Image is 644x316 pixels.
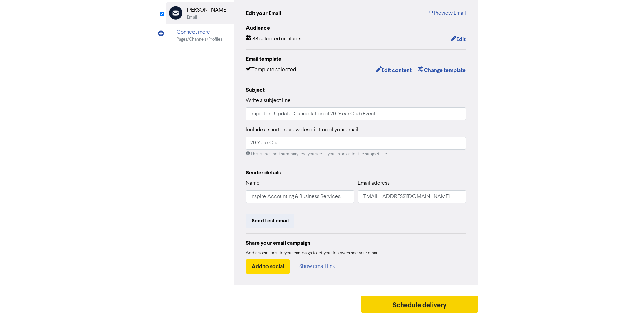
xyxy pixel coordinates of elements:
[376,66,412,75] button: Edit content
[246,35,301,44] div: 88 selected contacts
[450,35,466,44] button: Edit
[358,179,390,187] label: Email address
[428,9,466,17] a: Preview Email
[177,36,222,43] div: Pages/Channels/Profiles
[246,66,296,75] div: Template selected
[246,126,358,134] label: Include a short preview description of your email
[246,86,466,94] div: Subject
[361,296,478,313] button: Schedule delivery
[610,283,644,316] iframe: Chat Widget
[417,66,466,75] button: Change template
[187,14,197,21] div: Email
[166,24,234,46] div: Connect morePages/Channels/Profiles
[246,239,466,247] div: Share your email campaign
[246,97,291,105] label: Write a subject line
[246,55,466,63] div: Email template
[177,28,222,36] div: Connect more
[246,24,466,32] div: Audience
[166,2,234,24] div: [PERSON_NAME]Email
[246,151,466,157] div: This is the short summary text you see in your inbox after the subject line.
[246,259,290,274] button: Add to social
[246,179,260,187] label: Name
[246,169,466,177] div: Sender details
[246,9,281,17] div: Edit your Email
[246,250,466,257] div: Add a social post to your campaign to let your followers see your email.
[246,214,294,228] button: Send test email
[295,259,335,274] button: + Show email link
[187,6,227,14] div: [PERSON_NAME]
